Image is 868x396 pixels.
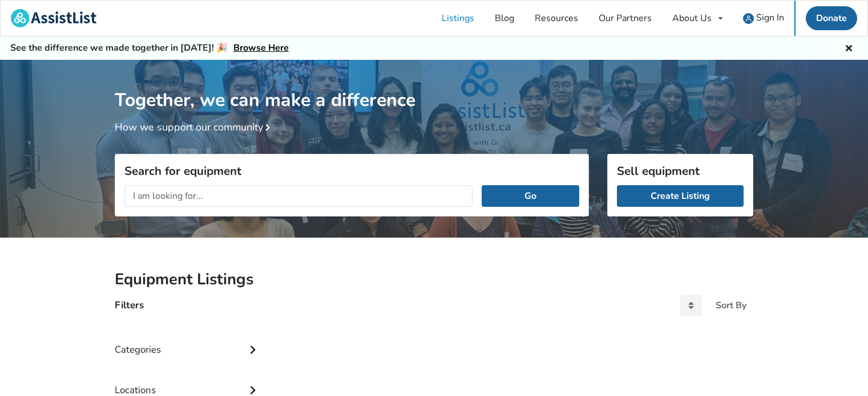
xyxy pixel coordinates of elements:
[482,185,579,207] button: Go
[115,321,261,361] div: Categories
[617,164,744,178] h3: Sell equipment
[233,42,289,54] a: Browse Here
[716,301,746,310] div: Sort By
[115,270,753,289] h2: Equipment Listings
[806,6,857,30] a: Donate
[115,120,274,134] a: How we support our community
[588,1,662,36] a: Our Partners
[115,299,144,312] h4: Filters
[524,1,588,36] a: Resources
[617,185,744,207] a: Create Listing
[115,60,753,112] h1: Together, we can make a difference
[756,11,784,24] span: Sign In
[11,9,96,27] img: assistlist-logo
[733,1,794,36] a: user icon Sign In
[743,13,754,24] img: user icon
[672,14,712,23] div: About Us
[124,185,473,207] input: I am looking for...
[431,1,485,36] a: Listings
[10,42,289,54] h5: See the difference we made together in [DATE]! 🎉
[124,164,579,178] h3: Search for equipment
[485,1,524,36] a: Blog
